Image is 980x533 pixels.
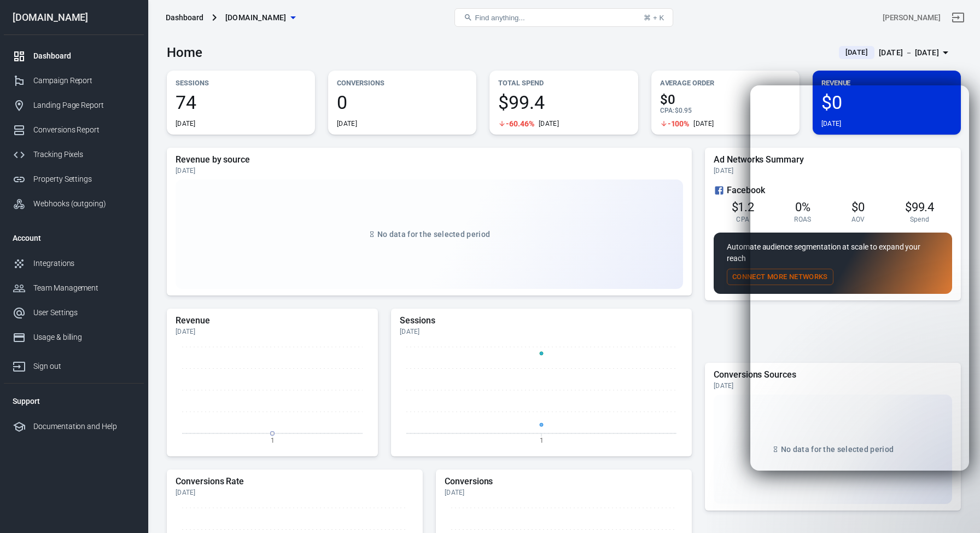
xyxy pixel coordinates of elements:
[4,276,144,300] a: Team Management
[668,120,690,128] span: -100%
[879,46,939,60] div: [DATE] － [DATE]
[176,154,683,165] h5: Revenue by source
[4,118,144,142] a: Conversions Report
[727,269,833,286] button: Connect More Networks
[225,11,287,25] span: institutoholistico.pt
[33,75,135,86] div: Campaign Report
[400,315,683,326] h5: Sessions
[400,327,683,336] div: [DATE]
[750,85,969,471] iframe: Intercom live chat
[475,14,524,22] span: Find anything...
[675,107,692,114] span: $0.95
[714,154,952,165] h5: Ad Networks Summary
[176,77,306,89] p: Sessions
[4,225,144,251] li: Account
[732,200,755,214] span: $1.2
[883,12,941,24] div: Account id: j4UnkfMf
[377,230,490,239] span: No data for the selected period
[660,77,791,89] p: Average Order
[821,77,952,89] p: Revenue
[644,14,664,22] div: ⌘ + K
[4,300,144,325] a: User Settings
[4,167,144,192] a: Property Settings
[337,119,357,128] div: [DATE]
[727,241,939,264] p: Automate audience segmentation at scale to expand your reach
[176,93,306,112] span: 74
[33,258,135,269] div: Integrations
[166,12,203,23] div: Dashboard
[714,184,725,197] svg: Facebook Ads
[33,361,135,372] div: Sign out
[714,184,952,197] div: Facebook
[736,215,749,224] span: CPA
[445,488,683,497] div: [DATE]
[714,369,952,380] h5: Conversions Sources
[506,120,534,128] span: -60.46%
[176,476,414,487] h5: Conversions Rate
[176,315,369,326] h5: Revenue
[714,381,952,390] div: [DATE]
[4,142,144,167] a: Tracking Pixels
[4,93,144,118] a: Landing Page Report
[176,119,196,128] div: [DATE]
[540,436,544,444] tspan: 1
[714,166,952,175] div: [DATE]
[4,192,144,216] a: Webhooks (outgoing)
[660,93,791,106] span: $0
[4,251,144,276] a: Integrations
[841,47,872,58] span: [DATE]
[337,93,468,112] span: 0
[33,332,135,343] div: Usage & billing
[167,45,202,60] h3: Home
[33,100,135,111] div: Landing Page Report
[4,350,144,379] a: Sign out
[176,488,414,497] div: [DATE]
[4,325,144,350] a: Usage & billing
[33,124,135,136] div: Conversions Report
[33,307,135,318] div: User Settings
[693,119,714,128] div: [DATE]
[33,198,135,210] div: Webhooks (outgoing)
[337,77,468,89] p: Conversions
[33,173,135,185] div: Property Settings
[830,44,961,62] button: [DATE][DATE] － [DATE]
[943,479,969,506] iframe: Intercom live chat
[33,421,135,432] div: Documentation and Help
[945,4,971,31] a: Sign out
[445,476,683,487] h5: Conversions
[539,119,559,128] div: [DATE]
[498,77,629,89] p: Total Spend
[4,44,144,68] a: Dashboard
[454,8,673,27] button: Find anything...⌘ + K
[33,50,135,62] div: Dashboard
[498,93,629,112] span: $99.4
[176,166,683,175] div: [DATE]
[4,388,144,414] li: Support
[33,282,135,294] div: Team Management
[660,107,675,114] span: CPA :
[221,8,300,28] button: [DOMAIN_NAME]
[4,68,144,93] a: Campaign Report
[33,149,135,160] div: Tracking Pixels
[176,327,369,336] div: [DATE]
[271,436,275,444] tspan: 1
[4,13,144,22] div: [DOMAIN_NAME]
